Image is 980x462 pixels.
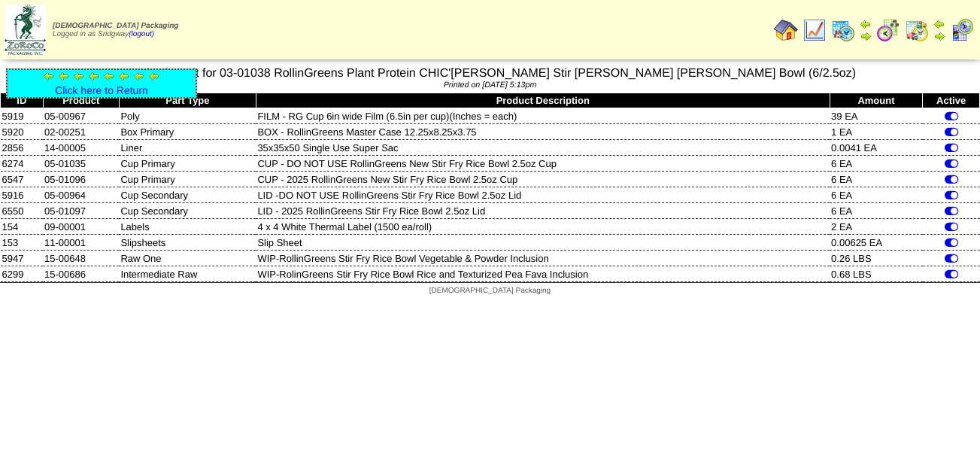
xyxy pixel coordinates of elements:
td: CUP - DO NOT USE RollinGreens New Stir Fry Rice Bowl 2.5oz Cup [256,156,830,172]
td: 05-01035 [43,156,119,172]
td: BOX - RollinGreens Master Case 12.25x8.25x3.75 [256,124,830,140]
td: 11-00001 [43,235,119,251]
td: Poly [119,108,256,124]
th: Product Description [256,93,830,108]
td: 1 EA [830,124,923,140]
img: arrowleft.gif [88,70,100,82]
img: arrowleft.gif [103,70,115,82]
td: 05-01097 [43,203,119,219]
td: LID -DO NOT USE RollinGreens Stir Fry Rice Bowl 2.5oz Lid [256,187,830,203]
td: 6299 [1,266,44,282]
td: 6 EA [830,187,923,203]
td: 5916 [1,187,44,203]
img: arrowright.gif [933,30,945,42]
td: 2 EA [830,219,923,235]
td: 6 EA [830,172,923,187]
td: FILM - RG Cup 6in wide Film (6.5in per cup)(Inches = each) [256,108,830,124]
th: Product [43,93,119,108]
img: zoroco-logo-small.webp [5,5,46,55]
td: 5920 [1,124,44,140]
td: 09-00001 [43,219,119,235]
td: 35x35x50 Single Use Super Sac [256,140,830,156]
img: calendarinout.gif [905,18,929,42]
td: CUP - 2025 RollinGreens New Stir Fry Rice Bowl 2.5oz Cup [256,172,830,187]
td: 05-00967 [43,108,119,124]
td: 2856 [1,140,44,156]
img: arrowleft.gif [73,70,85,82]
td: 5919 [1,108,44,124]
td: WIP-RolinGreens Stir Fry Rice Bowl Rice and Texturized Pea Fava Inclusion [256,266,830,282]
img: arrowleft.gif [118,70,130,82]
td: 02-00251 [43,124,119,140]
td: 6 EA [830,203,923,219]
td: Cup Primary [119,172,256,187]
td: 6547 [1,172,44,187]
img: arrowleft.gif [860,18,872,30]
td: LID - 2025 RollinGreens Stir Fry Rice Bowl 2.5oz Lid [256,203,830,219]
td: 6550 [1,203,44,219]
th: Active [923,93,980,108]
td: 39 EA [830,108,923,124]
td: 0.68 LBS [830,266,923,282]
td: 154 [1,219,44,235]
span: [DEMOGRAPHIC_DATA] Packaging [429,287,551,295]
th: Amount [830,93,923,108]
td: Cup Primary [119,156,256,172]
td: 05-00964 [43,187,119,203]
img: arrowleft.gif [43,70,55,82]
td: Liner [119,140,256,156]
th: Part Type [119,93,256,108]
td: 4 x 4 White Thermal Label (1500 ea/roll) [256,219,830,235]
td: 0.26 LBS [830,251,923,266]
td: Slipsheets [119,235,256,251]
img: arrowright.gif [860,30,872,42]
td: 6274 [1,156,44,172]
img: home.gif [774,18,798,42]
td: 5947 [1,251,44,266]
td: Box Primary [119,124,256,140]
td: 153 [1,235,44,251]
td: Intermediate Raw [119,266,256,282]
a: (logout) [129,30,154,38]
th: ID [1,93,44,108]
td: Cup Secondary [119,203,256,219]
td: WIP-RollinGreens Stir Fry Rice Bowl Vegetable & Powder Inclusion [256,251,830,266]
td: 0.00625 EA [830,235,923,251]
td: 6 EA [830,156,923,172]
td: Slip Sheet [256,235,830,251]
img: arrowleft.gif [133,70,145,82]
img: calendarblend.gif [876,18,900,42]
td: 0.0041 EA [830,140,923,156]
img: calendarprod.gif [831,18,855,42]
span: Logged in as Sridgway [53,22,178,38]
a: Click here to Return [55,84,148,96]
td: Labels [119,219,256,235]
img: calendarcustomer.gif [950,18,974,42]
td: 15-00648 [43,251,119,266]
img: arrowleft.gif [58,70,70,82]
img: arrowleft.gif [148,70,160,82]
td: Raw One [119,251,256,266]
span: [DEMOGRAPHIC_DATA] Packaging [53,22,178,30]
td: Cup Secondary [119,187,256,203]
td: 14-00005 [43,140,119,156]
td: 15-00686 [43,266,119,282]
img: arrowleft.gif [933,18,945,30]
td: 05-01096 [43,172,119,187]
img: line_graph.gif [803,18,827,42]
